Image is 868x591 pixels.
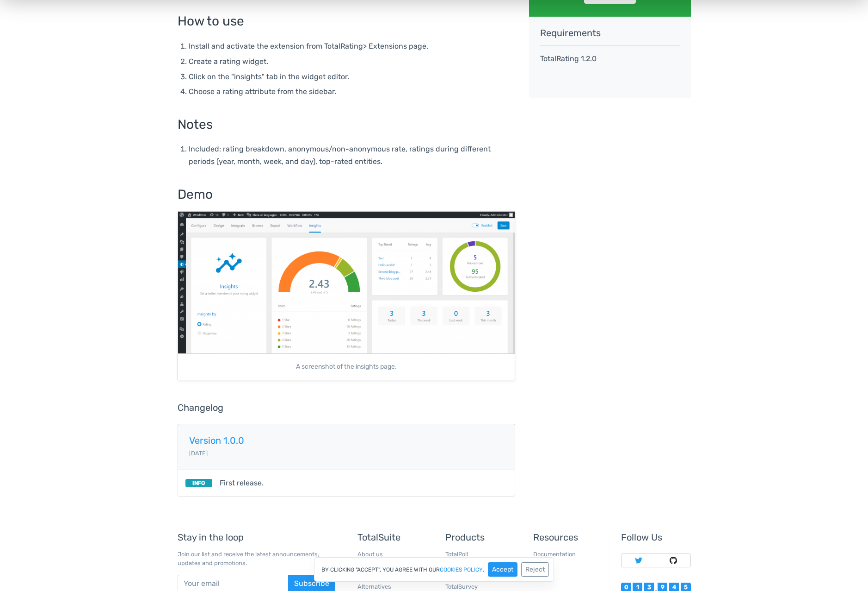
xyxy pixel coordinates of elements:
h3: Demo [178,188,515,202]
h5: Requirements [540,28,680,38]
div: By clicking "Accept", you agree with our . [314,557,554,582]
img: Follow TotalSuite on Twitter [635,557,642,564]
p: Join our list and receive the latest announcements, updates and promotions. [178,550,335,567]
a: TotalPoll [445,551,468,558]
h5: Products [445,532,515,542]
a: cookies policy [440,567,483,572]
span: First release. [220,478,264,489]
h5: Version 1.0.0 [189,435,504,446]
a: Documentation [533,551,576,558]
a: About us [357,551,383,558]
figcaption: A screenshot of the insights page. [178,353,515,380]
h3: Notes [178,118,515,132]
small: [DATE] [189,450,208,457]
h3: How to use [178,14,515,29]
img: Follow TotalSuite on Github [670,557,677,564]
h5: Stay in the loop [178,532,335,542]
button: Reject [521,562,549,577]
small: INFO [185,479,212,487]
li: Included: rating breakdown, anonymous/non-anonymous rate, ratings during different periods (year,... [189,143,515,168]
li: Click on the "insights" tab in the widget editor. [189,70,515,83]
a: TotalSurvey [445,583,478,590]
a: Version 1.0.0 [DATE] [178,424,515,470]
li: Create a rating widget. [189,55,515,68]
h5: Resources [533,532,603,542]
a: Alternatives [357,583,391,590]
li: Install and activate the extension from TotalRating> Extensions page. [189,40,515,52]
p: TotalRating 1.2.0 [540,53,680,64]
h5: TotalSuite [357,532,427,542]
h5: Follow Us [621,532,690,542]
li: Choose a rating attribute from the sidebar. [189,85,515,98]
button: Accept [488,562,517,577]
h5: Changelog [178,402,515,413]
